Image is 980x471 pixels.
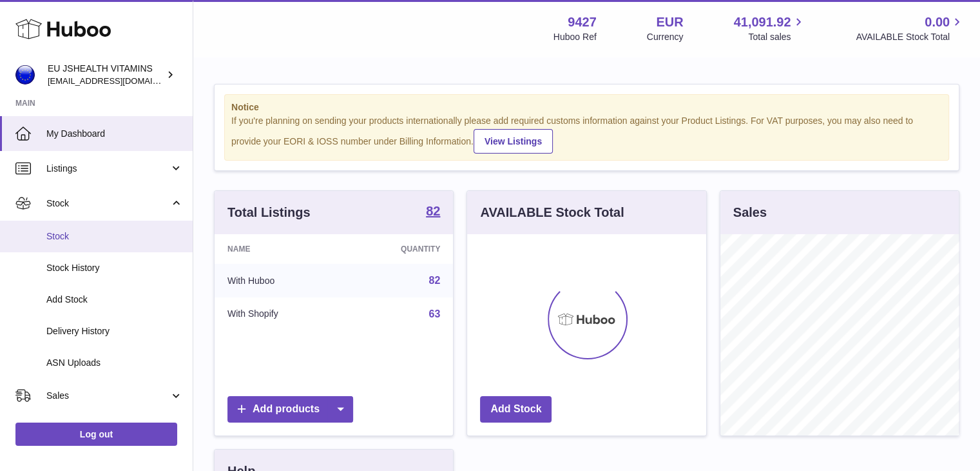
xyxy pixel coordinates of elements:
strong: EUR [656,14,683,31]
th: Quantity [343,234,454,264]
span: Listings [46,163,169,175]
span: Add Stock [46,294,183,306]
a: Add Stock [480,396,552,423]
a: 82 [429,275,441,286]
h3: AVAILABLE Stock Total [480,204,624,221]
span: 41,091.92 [733,14,791,31]
th: Name [215,234,343,264]
div: Huboo Ref [553,31,597,43]
span: 0.00 [925,14,950,31]
div: If you're planning on sending your products internationally please add required customs informati... [231,115,942,154]
div: Currency [647,31,684,43]
a: 82 [426,205,440,220]
a: 63 [429,308,441,319]
strong: 82 [426,205,440,217]
a: Log out [15,423,177,446]
a: 41,091.92 Total sales [733,14,805,43]
span: AVAILABLE Stock Total [856,31,965,43]
span: My Dashboard [46,128,183,140]
td: With Shopify [215,297,343,331]
a: View Listings [474,129,553,154]
a: 0.00 AVAILABLE Stock Total [856,14,965,43]
a: Add products [227,396,353,423]
h3: Total Listings [227,204,311,221]
td: With Huboo [215,264,343,297]
span: Total sales [748,31,805,43]
span: Stock History [46,262,183,274]
strong: Notice [231,101,942,114]
div: EU JSHEALTH VITAMINS [48,63,164,87]
h3: Sales [733,204,767,221]
span: ASN Uploads [46,357,183,369]
span: Sales [46,390,169,402]
span: [EMAIL_ADDRESS][DOMAIN_NAME] [48,75,189,86]
span: Delivery History [46,325,183,337]
span: Stock [46,197,169,210]
img: internalAdmin-9427@internal.huboo.com [15,65,35,85]
span: Stock [46,230,183,243]
strong: 9427 [568,14,597,31]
